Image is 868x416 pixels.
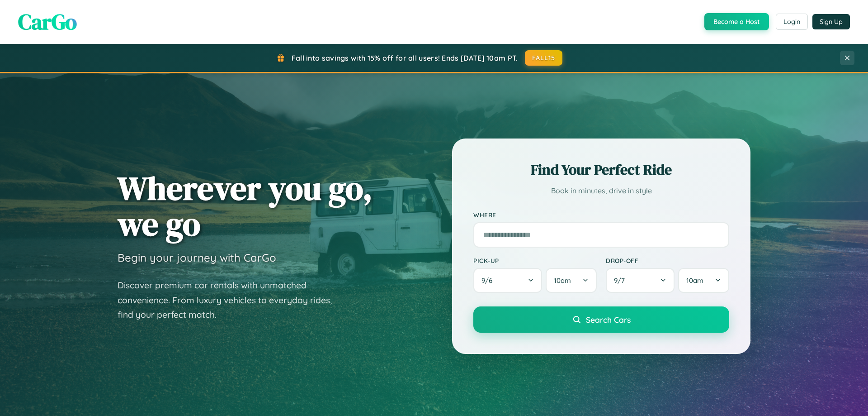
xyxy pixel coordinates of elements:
[606,268,675,293] button: 9/7
[554,276,571,285] span: 10am
[292,53,518,62] span: Fall into savings with 15% off for all users! Ends [DATE] 10am PT.
[118,278,344,322] p: Discover premium car rentals with unmatched convenience. From luxury vehicles to everyday rides, ...
[586,315,631,325] span: Search Cars
[473,268,542,293] button: 9/6
[546,268,597,293] button: 10am
[481,276,497,285] span: 9 / 6
[525,50,563,66] button: FALL15
[473,257,597,264] label: Pick-up
[614,276,629,285] span: 9 / 7
[118,251,276,264] h3: Begin your journey with CarGo
[473,160,729,180] h2: Find Your Perfect Ride
[812,14,850,29] button: Sign Up
[686,276,703,285] span: 10am
[473,184,729,197] p: Book in minutes, drive in style
[678,268,729,293] button: 10am
[606,257,729,264] label: Drop-off
[473,211,729,219] label: Where
[118,170,373,242] h1: Wherever you go, we go
[473,306,729,333] button: Search Cars
[704,13,769,30] button: Become a Host
[18,7,77,37] span: CarGo
[776,14,808,30] button: Login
